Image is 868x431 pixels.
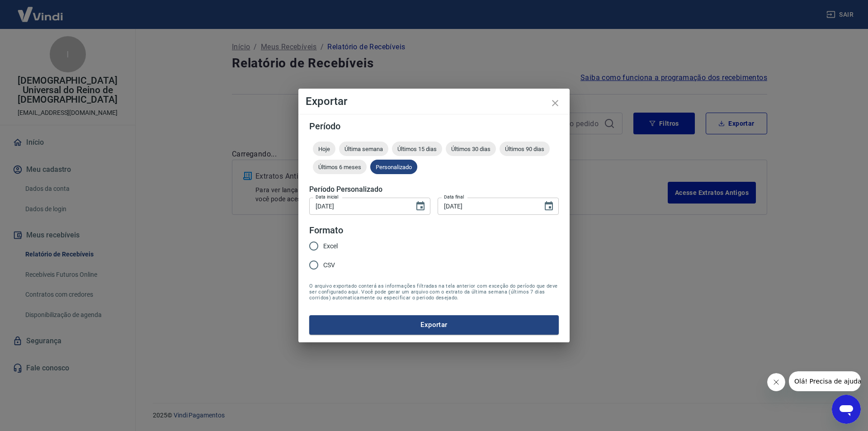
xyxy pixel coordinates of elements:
span: Excel [323,242,338,251]
div: Últimos 30 dias [446,142,496,156]
div: Últimos 90 dias [500,142,550,156]
div: Últimos 15 dias [392,142,442,156]
span: Hoje [313,146,335,152]
button: Choose date, selected date is 22 de set de 2025 [540,197,558,215]
iframe: Fechar mensagem [767,373,785,391]
span: Últimos 15 dias [392,146,442,152]
label: Data inicial [316,194,339,200]
input: DD/MM/YYYY [309,198,408,214]
span: Personalizado [370,164,417,171]
div: Última semana [339,142,388,156]
button: close [544,92,566,114]
div: Últimos 6 meses [313,160,367,174]
span: Olá! Precisa de ajuda? [5,6,76,14]
span: O arquivo exportado conterá as informações filtradas na tela anterior com exceção do período que ... [309,283,559,301]
div: Hoje [313,142,335,156]
span: Últimos 30 dias [446,146,496,152]
h5: Período Personalizado [309,185,559,194]
div: Personalizado [370,160,417,174]
button: Exportar [309,315,559,334]
h5: Período [309,122,559,131]
span: Última semana [339,146,388,152]
button: Choose date, selected date is 20 de set de 2025 [411,197,429,215]
iframe: Botão para abrir a janela de mensagens [832,395,861,424]
iframe: Mensagem da empresa [789,371,861,391]
input: DD/MM/YYYY [438,198,536,214]
span: CSV [323,260,335,270]
h4: Exportar [306,96,562,107]
legend: Formato [309,224,343,237]
span: Últimos 90 dias [500,146,550,152]
span: Últimos 6 meses [313,164,367,171]
label: Data final [444,194,464,200]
